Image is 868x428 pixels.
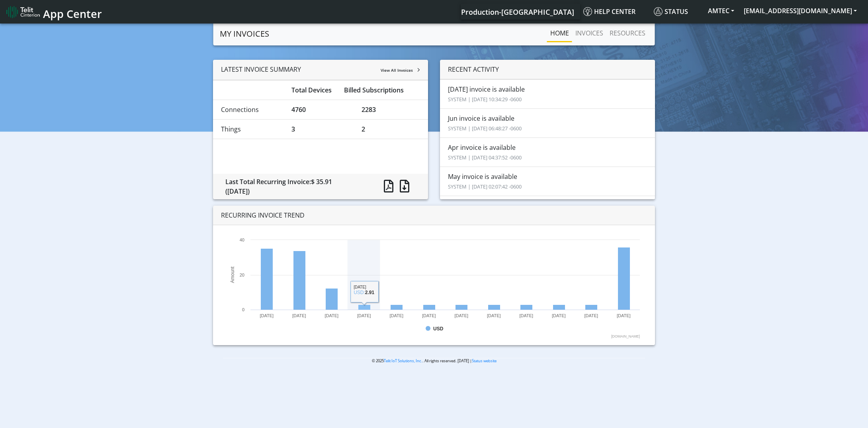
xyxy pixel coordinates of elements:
[552,313,566,318] text: [DATE]
[448,154,522,161] small: SYSTEM | [DATE] 04:37:52 -0600
[311,177,332,186] span: $ 35.91
[440,60,655,79] div: RECENT ACTIVITY
[440,108,655,138] li: Jun invoice is available
[433,326,444,332] text: USD
[43,6,102,21] span: App Center
[651,4,703,20] a: Status
[472,358,497,363] a: Status website
[440,137,655,167] li: Apr invoice is available
[422,313,436,318] text: [DATE]
[213,206,655,225] div: RECURRING INVOICE TREND
[356,105,426,114] div: 2283
[260,313,274,318] text: [DATE]
[384,358,422,363] a: Telit IoT Solutions, Inc.
[338,85,426,95] div: Billed Subscriptions
[240,273,244,277] text: 20
[520,313,534,318] text: [DATE]
[440,79,655,109] li: [DATE] invoice is available
[390,313,404,318] text: [DATE]
[448,96,522,103] small: SYSTEM | [DATE] 10:34:29 -0600
[580,4,651,20] a: Help center
[230,266,235,283] text: Amount
[356,124,426,134] div: 2
[585,313,598,318] text: [DATE]
[220,26,269,42] a: MY INVOICES
[219,177,371,196] div: Last Total Recurring Invoice:
[654,7,663,16] img: status.svg
[6,6,40,18] img: logo-telit-cinterion-gw-new.png
[325,313,339,318] text: [DATE]
[242,307,244,312] text: 0
[448,125,522,132] small: SYSTEM | [DATE] 06:48:27 -0600
[572,25,606,41] a: INVOICES
[739,4,862,18] button: [EMAIL_ADDRESS][DOMAIN_NAME]
[213,60,428,80] div: LATEST INVOICE SUMMARY
[223,358,645,364] p: © 2025 . All rights reserved. [DATE] |
[215,105,285,114] div: Connections
[440,167,655,196] li: May invoice is available
[461,4,574,20] a: Your current platform instance
[357,313,371,318] text: [DATE]
[583,7,635,16] span: Help center
[617,313,631,318] text: [DATE]
[292,313,306,318] text: [DATE]
[285,85,338,95] div: Total Devices
[487,313,501,318] text: [DATE]
[240,238,244,242] text: 40
[611,334,640,338] text: [DOMAIN_NAME]
[654,7,688,16] span: Status
[381,67,413,73] span: View All Invoices
[606,25,649,41] a: RESOURCES
[285,124,356,134] div: 3
[455,313,469,318] text: [DATE]
[448,183,522,190] small: SYSTEM | [DATE] 02:07:42 -0600
[6,3,101,20] a: App Center
[285,105,356,114] div: 4760
[440,196,655,225] li: Mar invoice is available
[547,25,572,41] a: Home
[225,187,365,196] div: ([DATE])
[215,124,285,134] div: Things
[583,7,592,16] img: knowledge.svg
[703,4,739,18] button: AMTEC
[461,7,574,17] span: Production-[GEOGRAPHIC_DATA]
